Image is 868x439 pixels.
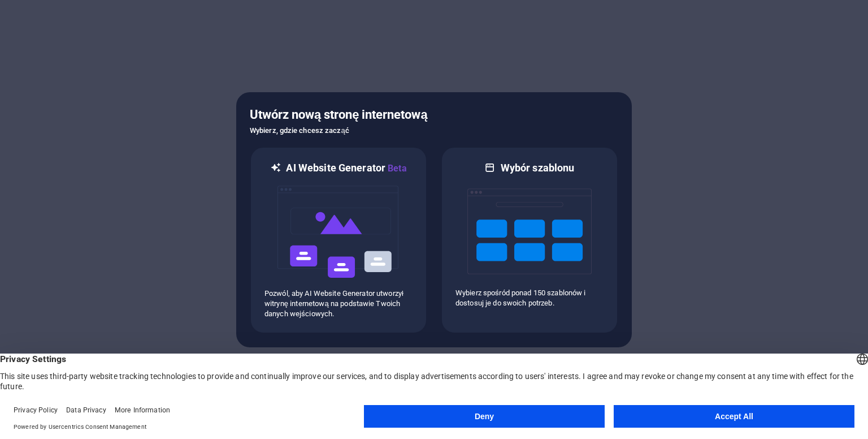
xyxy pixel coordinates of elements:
span: Beta [385,163,407,174]
div: Wybór szablonuWybierz spośród ponad 150 szablonów i dostosuj je do swoich potrzeb. [441,147,618,334]
div: AI Website GeneratorBetaaiPozwól, aby AI Website Generator utworzył witrynę internetową na podsta... [250,147,427,334]
p: Wybierz spośród ponad 150 szablonów i dostosuj je do swoich potrzeb. [455,288,604,308]
h6: AI Website Generator [286,161,406,175]
h5: Utwórz nową stronę internetową [250,106,618,124]
p: Pozwól, aby AI Website Generator utworzył witrynę internetową na podstawie Twoich danych wejściow... [264,289,413,319]
img: ai [276,175,401,289]
h6: Wybierz, gdzie chcesz zacząć [250,124,618,137]
h6: Wybór szablonu [501,161,575,175]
